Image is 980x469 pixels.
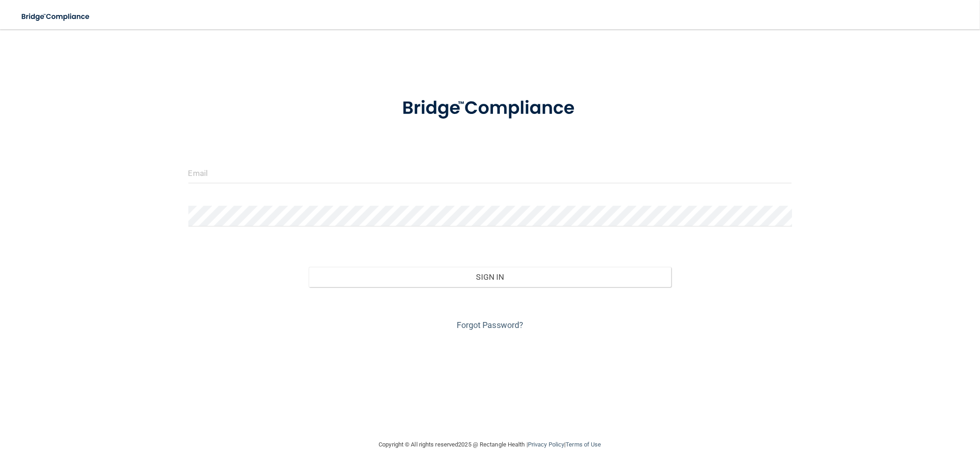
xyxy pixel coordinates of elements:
[383,85,597,132] img: bridge_compliance_login_screen.278c3ca4.svg
[566,441,601,448] a: Terms of Use
[323,430,658,459] div: Copyright © All rights reserved 2025 @ Rectangle Health | |
[309,267,671,287] button: Sign In
[14,7,98,26] img: bridge_compliance_login_screen.278c3ca4.svg
[457,320,524,330] a: Forgot Password?
[528,441,564,448] a: Privacy Policy
[188,163,792,183] input: Email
